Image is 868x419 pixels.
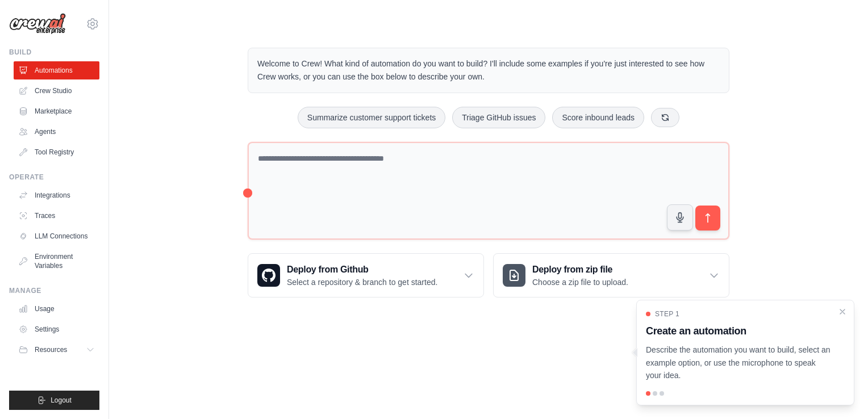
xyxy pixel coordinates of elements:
span: Step 1 [655,309,679,319]
a: Settings [14,320,99,338]
button: Triage GitHub issues [452,107,545,128]
a: Integrations [14,186,99,204]
div: Build [9,48,99,57]
a: Usage [14,300,99,318]
p: Welcome to Crew! What kind of automation do you want to build? I'll include some examples if you'... [257,57,720,83]
button: Summarize customer support tickets [298,107,445,128]
a: Crew Studio [14,82,99,100]
a: Environment Variables [14,248,99,275]
button: Logout [9,391,99,410]
img: Logo [9,13,66,35]
p: Choose a zip file to upload. [532,276,628,288]
div: Operate [9,173,99,182]
a: Automations [14,61,99,79]
span: Logout [51,396,72,405]
button: Close walkthrough [838,307,847,316]
a: Tool Registry [14,143,99,161]
button: Resources [14,341,99,359]
a: Agents [14,123,99,141]
h3: Create an automation [646,323,831,339]
p: Describe the automation you want to build, select an example option, or use the microphone to spe... [646,343,831,382]
a: LLM Connections [14,227,99,245]
p: Select a repository & branch to get started. [287,276,437,288]
span: Resources [35,345,67,354]
h3: Deploy from Github [287,263,437,276]
h3: Deploy from zip file [532,263,628,276]
a: Traces [14,207,99,225]
button: Score inbound leads [552,107,644,128]
div: Manage [9,286,99,295]
a: Marketplace [14,102,99,120]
